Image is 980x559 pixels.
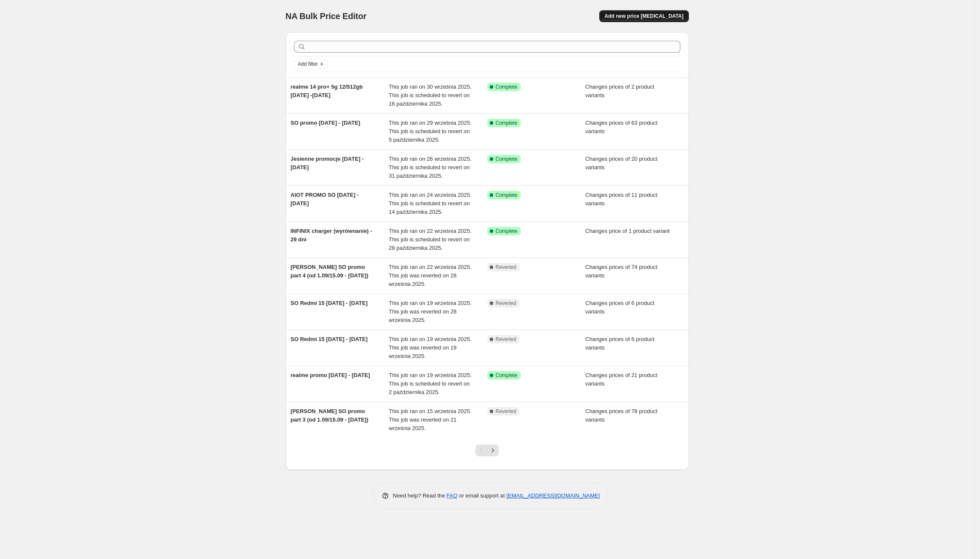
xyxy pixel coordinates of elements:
[496,84,517,90] span: Complete
[389,372,472,395] span: This job ran on 19 września 2025. This job is scheduled to revert on 2 października 2025.
[393,492,447,499] span: Need help? Read the
[286,11,367,21] span: NA Bulk Price Editor
[585,120,657,134] span: Changes prices of 63 product variants
[291,84,363,98] span: realme 14 pro+ 5g 12/512gb [DATE] -[DATE]
[291,408,368,423] span: [PERSON_NAME] SO promo part 3 (od 1.09/15.09 - [DATE])
[585,408,657,423] span: Changes prices of 78 product variants
[446,492,458,499] a: FAQ
[291,372,370,378] span: realme promo [DATE] - [DATE]
[585,264,657,279] span: Changes prices of 74 product variants
[604,13,683,20] span: Add new price [MEDICAL_DATA]
[389,336,472,359] span: This job ran on 19 września 2025. This job was reverted on 19 września 2025.
[487,444,499,456] button: Next
[389,228,472,251] span: This job ran on 22 września 2025. This job is scheduled to revert on 28 października 2025.
[496,228,517,235] span: Complete
[496,264,517,271] span: Reverted
[475,444,499,456] nav: Pagination
[291,156,364,170] span: Jesienne promocje [DATE] - [DATE]
[599,10,688,22] button: Add new price [MEDICAL_DATA]
[585,336,654,351] span: Changes prices of 6 product variants
[291,300,368,306] span: SO Redmi 15 [DATE] - [DATE]
[585,84,654,98] span: Changes prices of 2 product variants
[585,156,657,170] span: Changes prices of 20 product variants
[389,408,472,431] span: This job ran on 15 września 2025. This job was reverted on 21 września 2025.
[496,120,517,126] span: Complete
[585,372,657,387] span: Changes prices of 21 product variants
[585,228,670,234] span: Changes price of 1 product variant
[389,192,472,215] span: This job ran on 24 września 2025. This job is scheduled to revert on 14 października 2025.
[389,84,472,107] span: This job ran on 30 września 2025. This job is scheduled to revert on 16 października 2025.
[496,300,517,307] span: Reverted
[496,192,517,198] span: Complete
[291,336,368,342] span: SO Redmi 15 [DATE] - [DATE]
[496,372,517,379] span: Complete
[506,492,600,499] a: [EMAIL_ADDRESS][DOMAIN_NAME]
[496,156,517,162] span: Complete
[291,192,359,207] span: AIOT PROMO SO [DATE] - [DATE]
[389,156,472,179] span: This job ran on 26 września 2025. This job is scheduled to revert on 31 października 2025.
[298,61,318,67] span: Add filter
[496,408,517,415] span: Reverted
[458,492,506,499] span: or email support at
[389,264,472,287] span: This job ran on 22 września 2025. This job was reverted on 28 września 2025.
[585,300,654,315] span: Changes prices of 6 product variants
[291,120,360,126] span: SO promo [DATE] - [DATE]
[496,336,517,343] span: Reverted
[291,264,368,279] span: [PERSON_NAME] SO promo part 4 (od 1.09/15.09 - [DATE])
[294,59,328,69] button: Add filter
[291,228,372,243] span: INFINIX charger (wyrównanie) - 29 dni
[389,120,472,143] span: This job ran on 29 września 2025. This job is scheduled to revert on 5 października 2025.
[389,300,472,323] span: This job ran on 19 września 2025. This job was reverted on 28 września 2025.
[585,192,657,207] span: Changes prices of 11 product variants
